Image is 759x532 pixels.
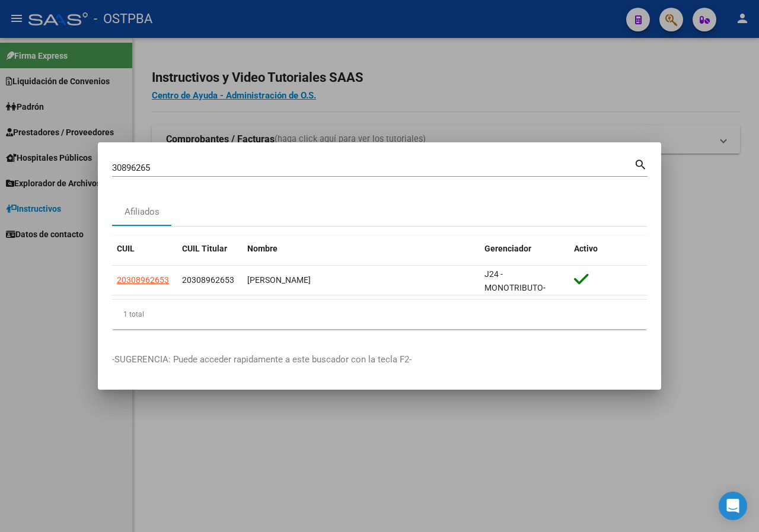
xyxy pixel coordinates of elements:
span: Gerenciador [484,244,531,253]
p: -SUGERENCIA: Puede acceder rapidamente a este buscador con la tecla F2- [112,353,647,367]
span: 20308962653 [182,275,234,285]
span: 20308962653 [117,275,169,285]
datatable-header-cell: CUIL [112,236,177,262]
span: Nombre [247,244,278,253]
span: CUIL Titular [182,244,227,253]
datatable-header-cell: Nombre [243,236,480,262]
span: J24 - MONOTRIBUTO-IGUALDAD SALUD-PRENSA [484,269,554,319]
mat-icon: search [634,157,648,171]
div: 1 total [112,300,647,329]
datatable-header-cell: Gerenciador [480,236,569,262]
div: Afiliados [125,205,160,219]
div: [PERSON_NAME] [247,273,475,287]
span: CUIL [117,244,135,253]
datatable-header-cell: CUIL Titular [177,236,243,262]
datatable-header-cell: Activo [569,236,647,262]
div: Open Intercom Messenger [719,492,747,520]
span: Activo [574,244,598,253]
